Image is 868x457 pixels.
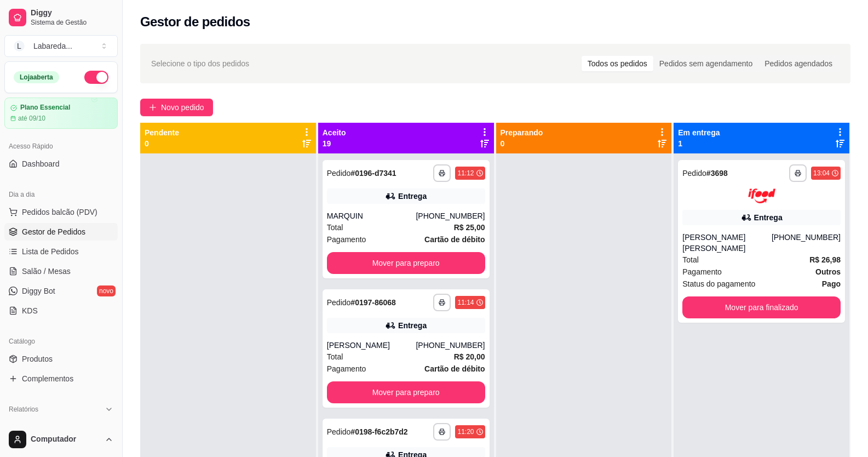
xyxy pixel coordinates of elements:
img: ifood [748,188,775,203]
article: até 09/10 [18,114,45,123]
div: 13:04 [813,169,830,178]
p: Pendente [145,127,179,138]
button: Computador [4,426,118,453]
div: Loja aberta [14,71,59,83]
span: Pedido [327,298,351,307]
div: Labareda ... [33,41,72,52]
a: Gestor de Pedidos [4,223,118,241]
span: KDS [22,305,38,316]
article: Plano Essencial [20,104,70,112]
span: Pedido [682,169,706,178]
h2: Gestor de pedidos [140,13,250,31]
p: 19 [323,138,346,149]
span: Pedidos balcão (PDV) [22,207,97,218]
div: Catálogo [4,333,118,350]
span: Pagamento [682,266,722,278]
p: Aceito [323,127,346,138]
div: [PERSON_NAME] [PERSON_NAME] [682,232,772,254]
div: [PHONE_NUMBER] [416,340,485,351]
span: Dashboard [22,158,60,169]
div: [PHONE_NUMBER] [772,232,841,254]
span: Total [682,254,699,266]
strong: # 3698 [706,169,728,178]
strong: R$ 25,00 [454,223,485,232]
div: 11:14 [457,298,474,307]
strong: R$ 20,00 [454,352,485,361]
strong: Cartão de débito [424,235,485,244]
p: 1 [678,138,720,149]
span: Relatórios de vendas [22,421,94,432]
div: Entrega [754,212,783,223]
button: Select a team [4,35,118,57]
div: Entrega [398,320,427,331]
span: Pedido [327,427,351,436]
span: Pagamento [327,233,366,245]
button: Mover para preparo [327,381,485,403]
span: Computador [31,435,100,444]
span: Total [327,351,343,363]
a: KDS [4,302,118,319]
a: Produtos [4,350,118,368]
strong: # 0197-86068 [350,298,396,307]
span: L [14,41,25,52]
button: Novo pedido [140,99,213,116]
div: MARQUIN [327,210,416,221]
strong: R$ 26,98 [809,255,841,264]
span: Relatórios [9,405,38,414]
button: Pedidos balcão (PDV) [4,203,118,221]
div: 11:12 [457,169,474,178]
strong: Outros [815,267,841,276]
span: Lista de Pedidos [22,246,79,257]
p: 0 [145,138,179,149]
strong: Pago [822,279,841,288]
a: Salão / Mesas [4,262,118,280]
button: Mover para preparo [327,252,485,274]
a: Diggy Botnovo [4,282,118,300]
a: DiggySistema de Gestão [4,4,118,31]
div: 11:20 [457,427,474,436]
span: plus [149,104,157,111]
span: Diggy Bot [22,285,55,296]
span: Novo pedido [161,101,204,113]
div: Todos os pedidos [582,56,653,71]
a: Relatórios de vendas [4,418,118,436]
span: Salão / Mesas [22,266,71,277]
div: Entrega [398,191,427,202]
div: Acesso Rápido [4,138,118,155]
span: Pagamento [327,363,366,375]
a: Complementos [4,370,118,387]
p: Preparando [501,127,543,138]
button: Mover para finalizado [682,296,841,318]
strong: # 0196-d7341 [350,169,396,178]
div: Pedidos sem agendamento [653,56,758,71]
span: Selecione o tipo dos pedidos [151,58,249,70]
p: Em entrega [678,127,720,138]
a: Lista de Pedidos [4,243,118,260]
button: Alterar Status [84,71,108,84]
div: [PHONE_NUMBER] [416,210,485,221]
div: Dia a dia [4,186,118,203]
strong: # 0198-f6c2b7d2 [350,427,407,436]
span: Total [327,221,343,233]
span: Diggy [31,8,113,18]
a: Plano Essencialaté 09/10 [4,98,118,129]
span: Gestor de Pedidos [22,226,85,237]
span: Produtos [22,353,53,364]
span: Status do pagamento [682,278,755,290]
p: 0 [501,138,543,149]
div: Pedidos agendados [758,56,838,71]
span: Pedido [327,169,351,178]
span: Sistema de Gestão [31,18,113,27]
strong: Cartão de débito [424,364,485,373]
div: [PERSON_NAME] [327,340,416,351]
a: Dashboard [4,155,118,173]
span: Complementos [22,373,73,384]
